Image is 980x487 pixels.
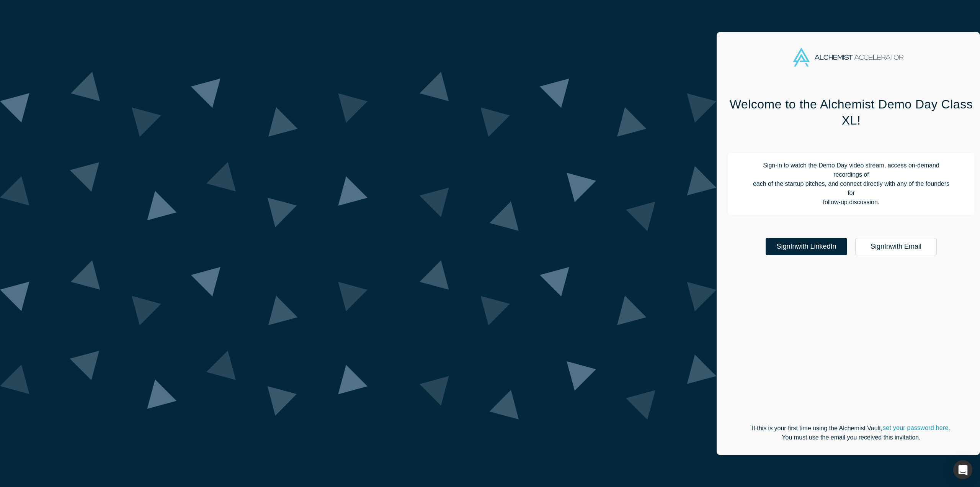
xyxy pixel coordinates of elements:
img: Alchemist Accelerator Logo [793,48,903,67]
a: set your password here [882,423,949,433]
p: If this is your first time using the Alchemist Vault, . You must use the email you received this ... [727,424,975,442]
h1: Welcome to the Alchemist Demo Day Class XL! [727,96,975,128]
p: Sign-in to watch the Demo Day video stream, access on-demand recordings of each of the startup pi... [727,152,975,215]
a: SignInwith LinkedIn [766,238,847,255]
a: SignInwith Email [855,238,937,255]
